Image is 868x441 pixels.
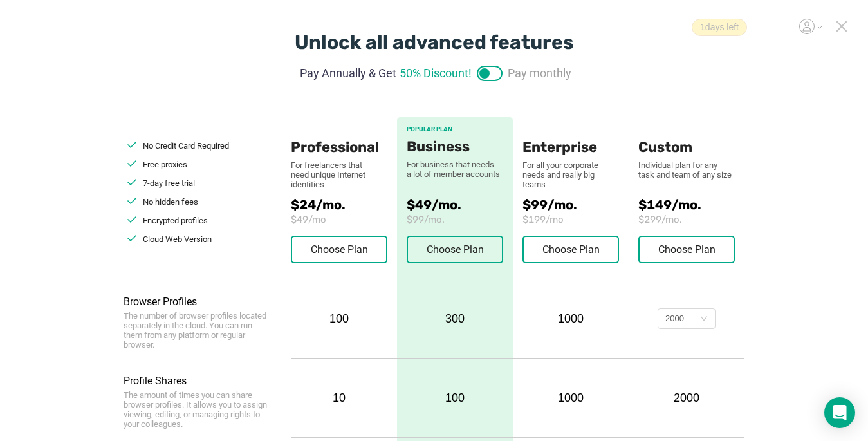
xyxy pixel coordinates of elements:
div: 2000 [638,391,735,405]
div: Business [407,138,503,155]
div: 1000 [522,312,619,326]
div: Professional [291,117,387,156]
div: Custom [638,117,735,156]
div: 10 [291,391,387,405]
div: Individual plan for any task and team of any size [638,160,735,180]
div: Profile Shares [124,375,291,387]
span: Cloud Web Version [143,234,212,244]
button: Choose Plan [522,236,619,263]
span: Pay Annually & Get [300,64,396,82]
div: The amount of times you can share browser profiles. It allows you to assign viewing, editing, or ... [124,390,272,429]
span: $299/mo. [638,214,744,225]
span: Pay monthly [508,64,571,82]
i: icon: down [700,315,708,324]
div: a lot of member accounts [407,169,503,179]
span: $199/mo [522,214,638,225]
span: 50% Discount! [400,64,472,82]
span: Free proxies [143,160,187,169]
div: For freelancers that need unique Internet identities [291,160,374,189]
button: Choose Plan [291,236,387,263]
div: The number of browser profiles located separately in the cloud. You can run them from any platfor... [124,311,272,350]
span: No Credit Card Required [143,141,229,151]
span: $99/mo. [522,197,638,212]
div: 2000 [665,309,684,328]
span: No hidden fees [143,197,198,207]
span: 1 days left [692,19,747,36]
div: 300 [397,279,513,358]
button: Choose Plan [638,236,735,263]
span: $49/mo. [407,197,503,212]
span: Encrypted profiles [143,216,208,225]
div: Unlock all advanced features [295,31,574,54]
div: 1000 [522,391,619,405]
div: 100 [291,312,387,326]
button: Choose Plan [407,236,503,263]
div: Open Intercom Messenger [824,397,855,428]
div: POPULAR PLAN [407,126,503,133]
span: $49/mo [291,214,397,225]
span: 7-day free trial [143,178,195,188]
div: 100 [397,359,513,437]
div: Enterprise [522,117,619,156]
div: For all your corporate needs and really big teams [522,160,619,189]
span: $99/mo. [407,214,503,225]
div: For business that needs [407,160,503,169]
span: $24/mo. [291,197,397,212]
div: Browser Profiles [124,296,291,308]
span: $149/mo. [638,197,744,212]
